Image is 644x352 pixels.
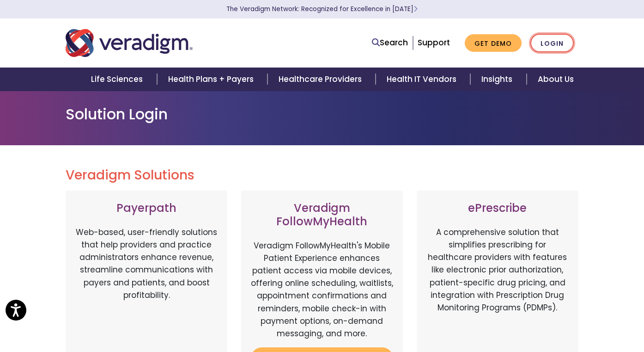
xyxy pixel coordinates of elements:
p: Veradigm FollowMyHealth's Mobile Patient Experience enhances patient access via mobile devices, o... [250,240,394,340]
a: The Veradigm Network: Recognized for Excellence in [DATE]Learn More [226,5,418,13]
span: Learn More [413,5,418,13]
h1: Solution Login [66,105,578,123]
a: Support [418,37,450,48]
a: Search [372,37,408,49]
a: About Us [527,68,585,91]
a: Life Sciences [80,68,157,91]
a: Health IT Vendors [376,68,470,91]
h2: Veradigm Solutions [66,167,578,183]
img: Veradigm logo [66,28,193,58]
a: Health Plans + Payers [157,68,267,91]
p: A comprehensive solution that simplifies prescribing for healthcare providers with features like ... [426,226,569,349]
h3: Payerpath [75,202,218,215]
p: Web-based, user-friendly solutions that help providers and practice administrators enhance revenu... [75,226,218,349]
a: Insights [470,68,526,91]
a: Login [530,34,574,53]
h3: Veradigm FollowMyHealth [250,202,394,228]
a: Get Demo [465,34,522,52]
a: Healthcare Providers [267,68,376,91]
h3: ePrescribe [426,202,569,215]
